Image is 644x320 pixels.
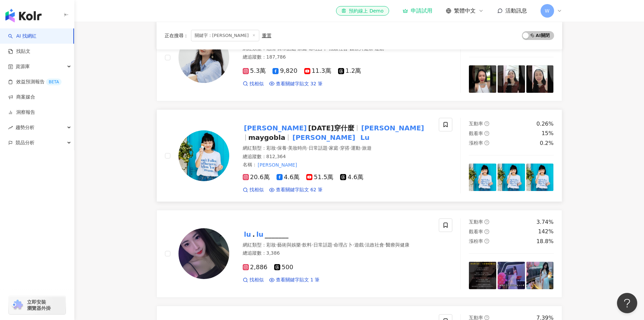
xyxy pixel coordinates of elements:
span: 名稱 ： [243,161,298,169]
span: [DATE]穿什麼 [308,124,354,132]
span: 4.6萬 [340,174,363,181]
a: 申請試用 [403,7,432,14]
div: 預約線上 Demo [341,7,383,14]
span: 命理占卜 [334,242,353,248]
span: 彩妝 [266,242,276,248]
a: KOL Avatar[PERSON_NAME]an[PERSON_NAME]an's Talk網紅類型：感情·日常話題·家庭·命理占卜·法政社會·醫療與健康·運動總追蹤數：187,7865.3萬... [157,14,562,101]
span: · [353,242,354,248]
div: 0.26% [536,120,554,128]
img: KOL Avatar [178,228,229,279]
span: 11.3萬 [304,67,331,74]
span: · [332,242,334,248]
span: 藝術與娛樂 [277,242,301,248]
img: post-image [526,262,554,289]
a: KOL Avatar[PERSON_NAME][DATE]穿什麼[PERSON_NAME]maygobla[PERSON_NAME]Lu網紅類型：彩妝·保養·美妝時尚·日常話題·家庭·穿搭·運動... [157,109,562,202]
span: question-circle [484,131,489,136]
span: W [545,7,550,15]
img: post-image [526,164,554,191]
span: 互動率 [469,121,483,126]
span: 穿搭 [340,145,350,151]
span: question-circle [484,219,489,224]
div: 總追蹤數 ： 812,364 [243,153,431,160]
img: post-image [498,164,525,191]
img: KOL Avatar [178,32,229,83]
a: 查看關鍵字貼文 1 筆 [269,277,320,283]
span: · [276,242,277,248]
a: 找相似 [243,277,264,283]
span: 查看關鍵字貼文 1 筆 [276,277,320,283]
span: 查看關鍵字貼文 62 筆 [276,187,323,193]
span: question-circle [484,239,489,243]
div: 18.8% [536,238,554,245]
div: 3.74% [536,218,554,226]
span: 1.2萬 [338,67,361,74]
a: 效益預測報告BETA [8,79,62,85]
span: · [328,145,329,151]
span: 日常話題 [313,242,332,248]
span: 保養 [277,145,287,151]
img: KOL Avatar [178,130,229,181]
span: 正在搜尋 ： [165,33,188,38]
span: 家庭 [329,145,338,151]
img: post-image [526,65,554,93]
span: 查看關鍵字貼文 32 筆 [276,81,323,87]
span: 找相似 [249,187,264,193]
img: logo [5,9,42,22]
span: · [350,145,351,151]
mark: lu [255,229,265,240]
span: 資源庫 [16,59,30,74]
div: 總追蹤數 ： 3,386 [243,250,431,257]
span: 2,886 [243,264,268,271]
span: 競品分析 [16,135,34,150]
span: 彩妝 [266,145,276,151]
span: 趨勢分析 [16,120,34,135]
mark: lu [243,229,253,240]
span: 找相似 [249,81,264,87]
div: 0.2% [540,140,554,147]
span: 醫療與健康 [386,242,409,248]
span: rise [8,125,13,130]
span: · [338,145,340,151]
a: 查看關鍵字貼文 62 筆 [269,187,323,193]
span: 美妝時尚 [288,145,307,151]
img: post-image [469,164,496,191]
span: 漲粉率 [469,238,483,244]
mark: [PERSON_NAME] [257,161,298,169]
span: question-circle [484,315,489,320]
a: 找相似 [243,187,264,193]
span: . [253,230,255,238]
span: · [384,242,385,248]
span: 關鍵字：[PERSON_NAME] [191,30,259,41]
img: post-image [498,262,525,289]
mark: [PERSON_NAME] [291,132,357,143]
span: · [276,145,277,151]
span: · [301,242,302,248]
span: 4.6萬 [277,174,300,181]
span: question-circle [484,121,489,126]
span: 繁體中文 [454,7,476,15]
span: 運動 [351,145,360,151]
mark: [PERSON_NAME] [243,123,308,133]
a: chrome extension立即安裝 瀏覽器外掛 [9,296,66,314]
a: 洞察報告 [8,109,35,116]
span: 旅遊 [362,145,372,151]
span: 遊戲 [354,242,364,248]
span: 9,820 [272,67,297,74]
span: 漲粉率 [469,140,483,146]
span: question-circle [484,229,489,234]
iframe: Help Scout Beacon - Open [617,293,637,313]
span: question-circle [484,141,489,145]
span: 觀看率 [469,229,483,234]
span: · [360,145,362,151]
div: 142% [538,228,554,235]
span: · [307,145,308,151]
img: post-image [469,65,496,93]
span: 活動訊息 [505,7,527,14]
span: _______ [265,230,288,238]
span: 觀看率 [469,131,483,136]
span: 20.6萬 [243,174,270,181]
img: post-image [498,65,525,93]
span: 找相似 [249,277,264,283]
span: · [364,242,365,248]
